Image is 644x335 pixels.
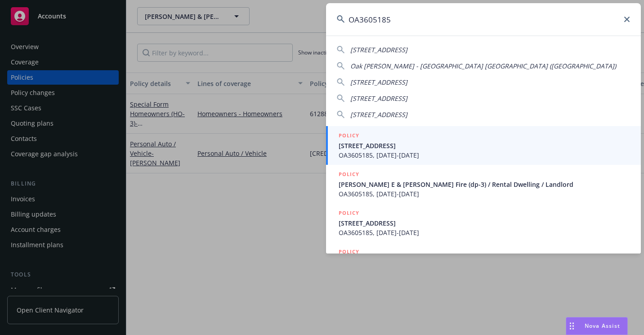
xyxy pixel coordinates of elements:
[326,126,641,165] a: POLICY[STREET_ADDRESS]OA3605185, [DATE]-[DATE]
[339,170,359,179] h5: POLICY
[339,208,359,217] h5: POLICY
[339,141,630,150] span: [STREET_ADDRESS]
[585,322,620,330] span: Nova Assist
[339,189,630,199] span: OA3605185, [DATE]-[DATE]
[339,150,630,160] span: OA3605185, [DATE]-[DATE]
[350,45,407,54] span: [STREET_ADDRESS]
[566,317,577,335] div: Drag to move
[339,131,359,140] h5: POLICY
[326,204,641,242] a: POLICY[STREET_ADDRESS]OA3605185, [DATE]-[DATE]
[326,3,641,36] input: Search...
[339,247,359,256] h5: POLICY
[326,242,641,281] a: POLICY
[350,110,407,119] span: [STREET_ADDRESS]
[339,228,630,237] span: OA3605185, [DATE]-[DATE]
[350,62,616,70] span: Oak [PERSON_NAME] - [GEOGRAPHIC_DATA] [GEOGRAPHIC_DATA] ([GEOGRAPHIC_DATA])
[350,78,407,86] span: [STREET_ADDRESS]
[566,317,628,335] button: Nova Assist
[339,218,630,228] span: [STREET_ADDRESS]
[350,94,407,103] span: [STREET_ADDRESS]
[326,165,641,204] a: POLICY[PERSON_NAME] E & [PERSON_NAME] Fire (dp-3) / Rental Dwelling / LandlordOA3605185, [DATE]-[...
[339,180,630,189] span: [PERSON_NAME] E & [PERSON_NAME] Fire (dp-3) / Rental Dwelling / Landlord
